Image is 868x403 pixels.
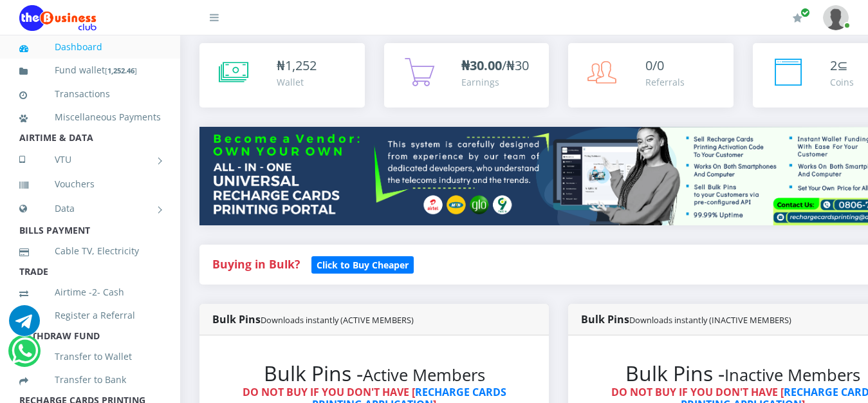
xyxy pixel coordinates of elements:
a: Chat for support [9,315,40,336]
small: Active Members [363,364,485,386]
span: Renew/Upgrade Subscription [800,8,810,17]
b: Click to Buy Cheaper [317,259,409,271]
a: Transfer to Wallet [19,342,161,371]
b: ₦30.00 [461,57,502,74]
strong: Bulk Pins [212,312,414,326]
b: 1,252.46 [107,66,134,75]
a: Click to Buy Cheaper [311,256,414,272]
img: Logo [19,5,97,31]
a: ₦30.00/₦30 Earnings [384,43,549,108]
a: Fund wallet[1,252.46] [19,55,161,86]
span: 1,252 [285,57,317,74]
a: Airtime -2- Cash [19,277,161,307]
a: Register a Referral [19,301,161,330]
small: Downloads instantly (ACTIVE MEMBERS) [261,314,414,326]
a: Cable TV, Electricity [19,236,161,266]
div: Wallet [277,75,317,89]
span: 2 [830,57,837,74]
span: /₦30 [461,57,529,74]
span: 0/0 [645,57,664,74]
div: ₦ [277,56,317,75]
a: Transfer to Bank [19,365,161,395]
a: Dashboard [19,32,161,62]
strong: Buying in Bulk? [212,256,300,272]
div: Earnings [461,75,529,89]
div: Referrals [645,75,685,89]
a: VTU [19,144,161,176]
a: Transactions [19,79,161,109]
h2: Bulk Pins - [225,361,523,386]
img: User [823,5,849,30]
a: Chat for support [12,345,38,366]
small: [ ] [105,66,137,75]
a: ₦1,252 Wallet [199,43,365,108]
div: ⊆ [830,56,854,75]
small: Downloads instantly (INACTIVE MEMBERS) [629,314,791,326]
small: Inactive Members [725,364,860,386]
a: 0/0 Referrals [568,43,734,108]
a: Miscellaneous Payments [19,102,161,132]
div: Coins [830,75,854,89]
i: Renew/Upgrade Subscription [793,13,802,23]
strong: Bulk Pins [581,312,791,326]
a: Vouchers [19,169,161,199]
a: Data [19,192,161,225]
